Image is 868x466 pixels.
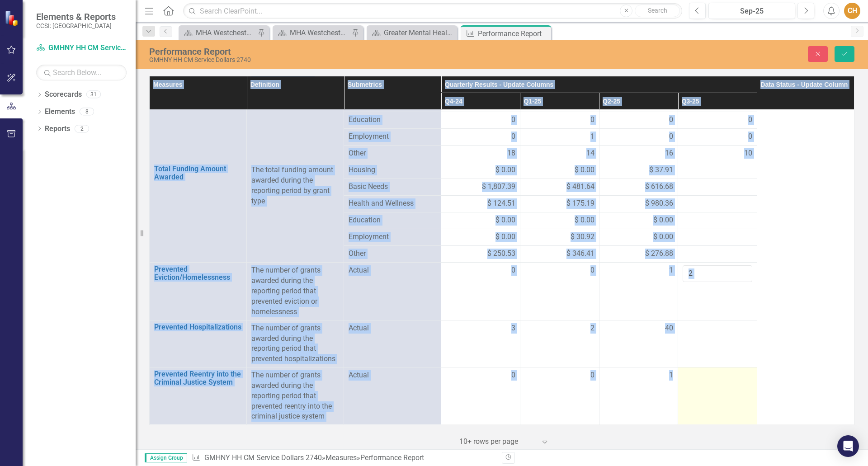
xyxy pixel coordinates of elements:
span: $ 30.92 [571,232,594,242]
a: MHA Westchester - HH NonMedCM Landing Page [275,27,349,38]
span: 0 [511,115,515,125]
span: $ 175.19 [566,198,594,209]
a: Reports [45,124,70,134]
span: $ 0.00 [575,165,594,175]
div: MHA Westchester - HH NonMedCM Landing Page [290,27,349,38]
span: 0 [511,132,515,142]
a: Greater Mental Health of NY Landing Page [369,27,455,38]
span: 1 [669,265,673,276]
span: Employment [349,232,436,242]
div: Greater Mental Health of NY Landing Page [384,27,455,38]
span: Actual [349,323,436,334]
span: $ 980.36 [645,198,673,209]
input: Search ClearPoint... [183,3,682,19]
button: CH [844,3,860,19]
a: GMHNY HH CM Service Dollars 2740 [36,43,127,53]
a: Prevented Reentry into the Criminal Justice System [154,370,242,386]
span: $ 481.64 [566,182,594,192]
img: ClearPoint Strategy [5,10,20,26]
div: 8 [80,108,94,116]
div: 31 [86,91,101,99]
a: Scorecards [45,89,82,100]
span: 0 [590,115,594,125]
a: Total Funding Amount Awarded [154,165,242,181]
span: $ 0.00 [495,232,515,242]
a: Measures [325,453,357,462]
div: The total funding amount awarded during the reporting period by grant type [251,165,339,206]
input: Search Below... [36,65,127,80]
span: Other [349,148,436,159]
small: CCSI: [GEOGRAPHIC_DATA] [36,22,116,29]
span: 1 [590,132,594,142]
span: $ 0.00 [495,165,515,175]
span: Education [349,215,436,226]
a: GMHNY HH CM Service Dollars 2740 [204,453,322,462]
span: $ 124.51 [487,198,515,209]
a: Elements [45,107,75,117]
span: Employment [349,132,436,142]
span: $ 37.91 [649,165,673,175]
span: 0 [669,132,673,142]
div: Performance Report [360,453,424,462]
span: Actual [349,265,436,276]
span: 0 [748,132,752,142]
span: $ 346.41 [566,249,594,259]
span: 0 [511,370,515,381]
span: $ 616.68 [645,182,673,192]
span: 18 [507,148,515,159]
span: Actual [349,370,436,381]
span: 0 [590,265,594,276]
span: 3 [511,323,515,334]
span: 14 [586,148,594,159]
span: 2 [590,323,594,334]
span: 0 [590,370,594,381]
span: 16 [665,148,673,159]
span: $ 0.00 [653,232,673,242]
button: Search [635,5,680,17]
span: $ 1,807.39 [482,182,515,192]
div: Performance Report [478,28,549,39]
span: 0 [669,115,673,125]
div: 2 [75,125,89,132]
span: 40 [665,323,673,334]
div: GMHNY HH CM Service Dollars 2740 [149,56,545,63]
span: Education [349,115,436,125]
a: Prevented Hospitalizations [154,323,242,331]
div: Performance Report [149,47,545,56]
span: 0 [511,265,515,276]
span: Housing [349,165,436,175]
span: 0 [748,115,752,125]
div: MHA Westchester - HH CM Service Dollars Landing Page [196,27,255,38]
a: Prevented Eviction/Homelessness [154,265,242,281]
span: $ 0.00 [495,215,515,226]
span: 1 [669,370,673,381]
span: $ 276.88 [645,249,673,259]
span: Other [349,249,436,259]
span: Basic Needs [349,182,436,192]
span: Search [648,7,667,14]
div: Open Intercom Messenger [837,435,859,457]
a: MHA Westchester - HH CM Service Dollars Landing Page [181,27,255,38]
span: 10 [744,148,752,159]
span: $ 0.00 [575,215,594,226]
span: Elements & Reports [36,11,116,22]
button: Sep-25 [708,3,795,19]
div: Sep-25 [712,6,792,17]
div: The number of grants awarded during the reporting period that prevented eviction or homelessness [251,265,339,317]
span: $ 0.00 [653,215,673,226]
div: The number of grants awarded during the reporting period that prevented hospitalizations [251,323,339,364]
span: Assign Group [145,453,187,462]
span: Health and Wellness [349,198,436,209]
div: » » [192,453,495,463]
span: $ 250.53 [487,249,515,259]
div: The number of grants awarded during the reporting period that prevented reentry into the criminal... [251,370,339,422]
